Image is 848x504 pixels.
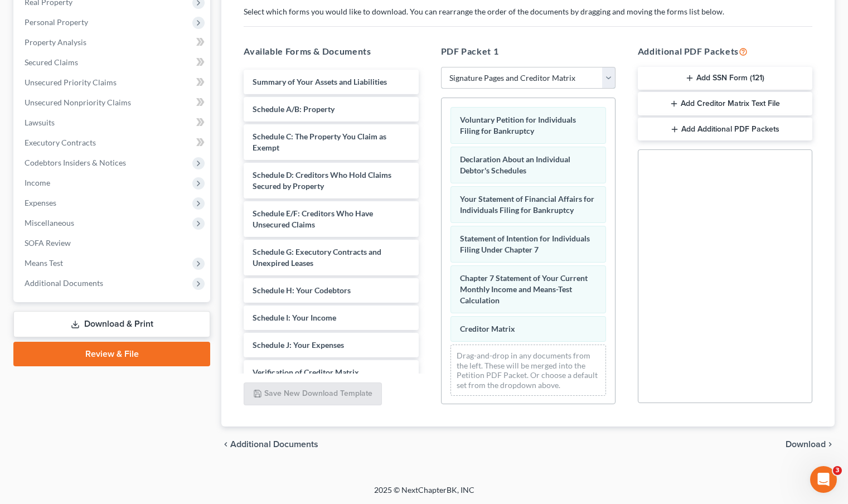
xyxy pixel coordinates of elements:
span: Lawsuits [25,118,55,127]
p: Select which forms you would like to download. You can rearrange the order of the documents by dr... [244,6,812,17]
a: Download & Print [13,311,210,337]
span: Schedule I: Your Income [253,313,336,322]
h5: Available Forms & Documents [244,45,418,58]
span: Statement of Intention for Individuals Filing Under Chapter 7 [460,234,590,254]
span: Expenses [25,198,56,207]
div: Drag-and-drop in any documents from the left. These will be merged into the Petition PDF Packet. ... [450,345,606,396]
span: Codebtors Insiders & Notices [25,158,126,167]
span: Property Analysis [25,37,86,47]
span: Unsecured Priority Claims [25,77,117,87]
button: Add Creditor Matrix Text File [638,92,812,115]
span: Executory Contracts [25,138,96,147]
a: Property Analysis [16,32,210,52]
h5: Additional PDF Packets [638,45,812,58]
a: Secured Claims [16,52,210,72]
h5: PDF Packet 1 [441,45,616,58]
span: 3 [833,466,842,475]
span: Secured Claims [25,57,78,67]
button: Add SSN Form (121) [638,67,812,90]
button: Add Additional PDF Packets [638,118,812,141]
span: Schedule G: Executory Contracts and Unexpired Leases [253,247,381,268]
a: Unsecured Priority Claims [16,72,210,93]
span: Unsecured Nonpriority Claims [25,98,131,107]
span: Income [25,178,50,187]
span: SOFA Review [25,238,71,248]
a: SOFA Review [16,233,210,253]
span: Voluntary Petition for Individuals Filing for Bankruptcy [460,115,576,135]
span: Schedule C: The Property You Claim as Exempt [253,132,386,152]
button: Download chevron_right [786,440,835,449]
span: Additional Documents [25,278,103,288]
span: Declaration About an Individual Debtor's Schedules [460,154,570,175]
span: Schedule D: Creditors Who Hold Claims Secured by Property [253,170,391,191]
span: Schedule E/F: Creditors Who Have Unsecured Claims [253,209,373,229]
button: Save New Download Template [244,382,382,406]
a: chevron_left Additional Documents [221,440,318,449]
a: Executory Contracts [16,133,210,153]
span: Creditor Matrix [460,324,515,333]
span: Schedule J: Your Expenses [253,340,344,350]
a: Lawsuits [16,113,210,133]
span: Download [786,440,826,449]
i: chevron_left [221,440,230,449]
span: Chapter 7 Statement of Your Current Monthly Income and Means-Test Calculation [460,273,588,305]
span: Miscellaneous [25,218,74,227]
span: Summary of Your Assets and Liabilities [253,77,387,86]
span: Personal Property [25,17,88,27]
span: Schedule A/B: Property [253,104,335,114]
a: Review & File [13,342,210,366]
span: Verification of Creditor Matrix [253,367,359,377]
a: Unsecured Nonpriority Claims [16,93,210,113]
iframe: Intercom live chat [810,466,837,493]
span: Means Test [25,258,63,268]
span: Schedule H: Your Codebtors [253,285,351,295]
span: Additional Documents [230,440,318,449]
i: chevron_right [826,440,835,449]
span: Your Statement of Financial Affairs for Individuals Filing for Bankruptcy [460,194,594,215]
